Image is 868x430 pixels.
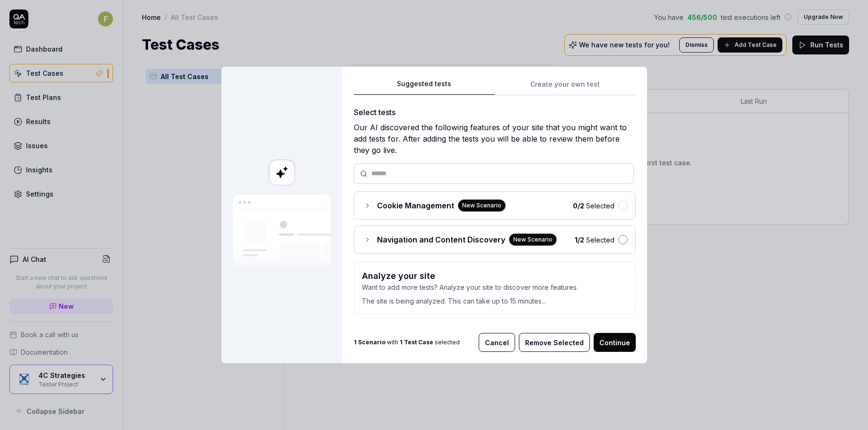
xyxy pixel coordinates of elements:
[377,234,505,245] span: Navigation and Content Discovery
[575,236,584,244] b: 1 / 2
[377,200,454,211] span: Cookie Management
[400,339,433,346] b: 1 Test Case
[354,107,636,118] div: Select tests
[362,292,628,306] p: The site is being analyzed. This can take up to 15 minutes...
[594,333,636,352] button: Continue
[458,199,506,212] div: New Scenario
[509,233,557,246] div: New Scenario
[233,195,331,270] img: Our AI scans your site and suggests things to test
[573,202,584,210] b: 0 / 2
[519,333,590,352] button: Remove Selected
[354,122,636,156] div: Our AI discovered the following features of your site that you might want to add tests for. After...
[362,269,628,282] h3: Analyze your site
[573,201,614,211] span: Selected
[354,338,460,347] span: with selected
[354,78,495,95] button: Suggested tests
[354,339,386,346] b: 1 Scenario
[495,78,636,95] button: Create your own test
[362,282,628,292] p: Want to add more tests? Analyze your site to discover more features.
[575,235,614,245] span: Selected
[479,333,515,352] button: Cancel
